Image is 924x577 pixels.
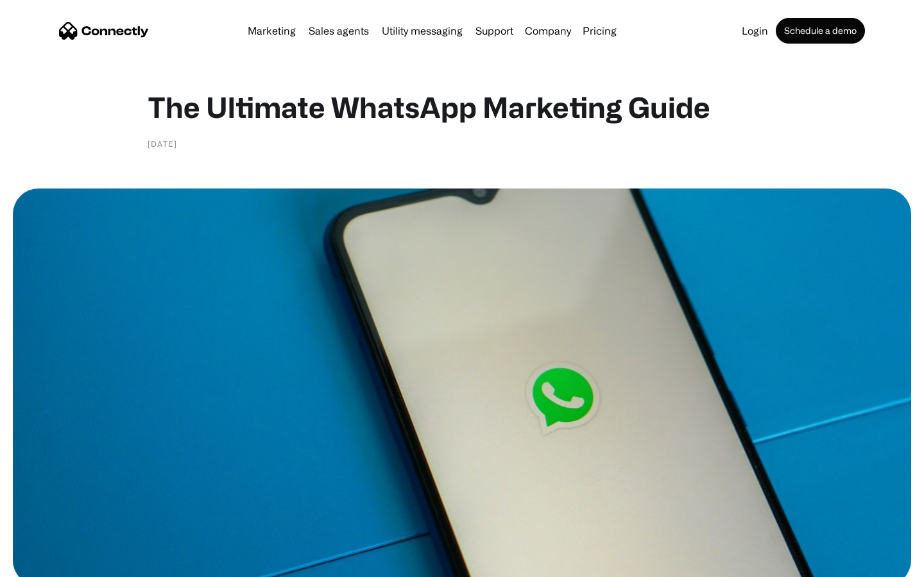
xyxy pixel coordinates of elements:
[243,26,301,36] a: Marketing
[59,21,149,40] a: home
[577,26,622,36] a: Pricing
[304,26,374,36] a: Sales agents
[521,22,575,40] div: Company
[470,26,518,36] a: Support
[148,90,776,124] h1: The Ultimate WhatsApp Marketing Guide
[525,22,571,40] div: Company
[26,555,77,573] ul: Language list
[776,18,865,44] a: Schedule a demo
[737,26,773,36] a: Login
[377,26,468,36] a: Utility messaging
[13,555,77,573] aside: Language selected: English
[148,137,177,150] div: [DATE]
